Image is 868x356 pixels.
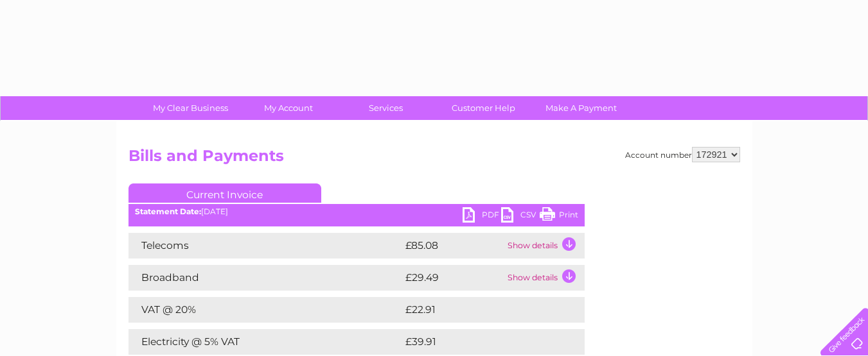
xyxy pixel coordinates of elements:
[540,207,578,226] a: Print
[128,265,402,291] td: Broadband
[402,233,504,259] td: £85.08
[128,329,402,355] td: Electricity @ 5% VAT
[430,96,536,120] a: Customer Help
[504,265,585,291] td: Show details
[128,207,585,216] div: [DATE]
[504,233,585,259] td: Show details
[463,207,501,226] a: PDF
[402,297,558,323] td: £22.91
[128,297,402,323] td: VAT @ 20%
[333,96,439,120] a: Services
[528,96,634,120] a: Make A Payment
[128,183,321,203] a: Current Invoice
[128,147,740,171] h2: Bills and Payments
[625,147,740,162] div: Account number
[128,233,402,259] td: Telecoms
[402,329,558,355] td: £39.91
[235,96,341,120] a: My Account
[402,265,504,291] td: £29.49
[137,96,244,120] a: My Clear Business
[501,207,540,226] a: CSV
[135,207,201,216] b: Statement Date:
